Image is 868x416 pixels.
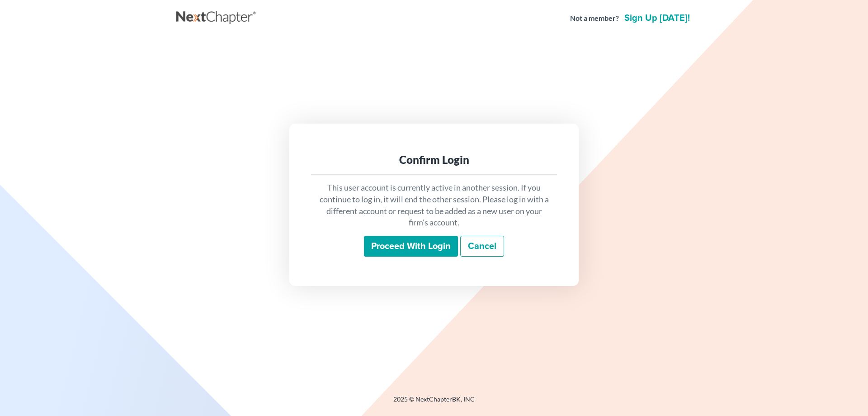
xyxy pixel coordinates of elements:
[364,236,458,257] input: Proceed with login
[623,14,692,23] a: Sign up [DATE]!
[570,13,619,24] strong: Not a member?
[460,236,504,257] a: Cancel
[318,153,550,167] div: Confirm Login
[176,395,692,411] div: 2025 © NextChapterBK, INC
[318,182,550,229] p: This user account is currently active in another session. If you continue to log in, it will end ...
